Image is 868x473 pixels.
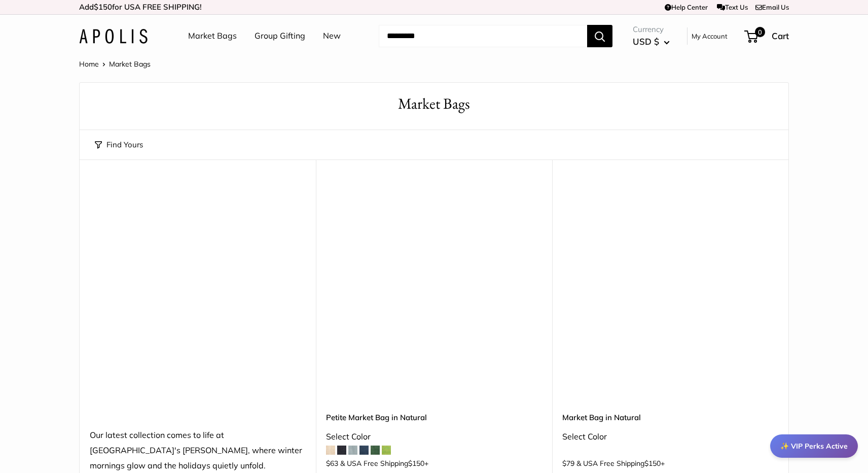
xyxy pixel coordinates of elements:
[95,93,773,115] h1: Market Bags
[665,3,708,11] a: Help Center
[717,3,748,11] a: Text Us
[745,28,789,44] a: 0 Cart
[379,25,587,47] input: Search...
[79,59,99,69] a: Home
[94,2,112,12] span: $150
[323,28,341,44] a: New
[587,25,612,47] button: Search
[188,28,237,44] a: Market Bags
[326,412,542,423] a: Petite Market Bag in Natural
[770,434,858,458] div: ✨ VIP Perks Active
[755,27,765,37] span: 0
[633,36,659,47] span: USD $
[79,57,151,71] nav: Breadcrumb
[562,459,574,468] span: $79
[562,185,778,401] a: Market Bag in NaturalMarket Bag in Natural
[340,460,428,467] span: & USA Free Shipping +
[562,429,778,445] div: Select Color
[692,30,728,42] a: My Account
[326,459,338,468] span: $63
[644,459,661,468] span: $150
[576,460,665,467] span: & USA Free Shipping +
[326,429,542,445] div: Select Color
[755,3,789,11] a: Email Us
[255,28,305,44] a: Group Gifting
[326,185,542,401] a: Petite Market Bag in NaturalPetite Market Bag in Natural
[95,138,143,152] button: Find Yours
[562,412,778,423] a: Market Bag in Natural
[633,34,670,50] button: USD $
[633,22,670,37] span: Currency
[109,59,151,69] span: Market Bags
[79,29,148,44] img: Apolis
[408,459,424,468] span: $150
[772,30,789,41] span: Cart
